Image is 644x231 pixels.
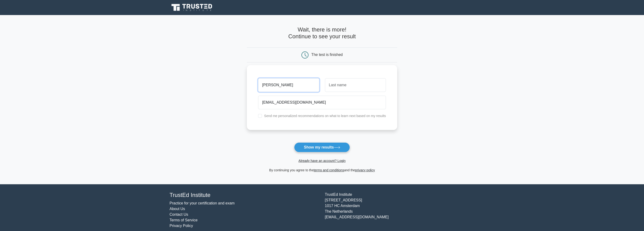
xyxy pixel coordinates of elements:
[170,192,319,199] h4: TrustEd Institute
[170,212,188,216] a: Contact Us
[170,224,193,228] a: Privacy Policy
[258,96,386,109] input: Email
[322,192,477,229] div: TrustEd Institute [STREET_ADDRESS] 1017 HC Amsterdam The Netherlands [EMAIL_ADDRESS][DOMAIN_NAME]
[314,168,344,172] a: terms and conditions
[325,78,386,92] input: Last name
[311,53,343,57] div: The test is finished
[355,168,375,172] a: privacy policy
[258,78,319,92] input: First name
[298,159,345,163] a: Already have an account? Login
[170,201,235,205] a: Practice for your certification and exam
[244,167,400,173] div: By continuing you agree to the and the
[294,142,350,152] button: Show my results
[247,26,397,40] h4: Wait, there is more! Continue to see your result
[170,207,185,211] a: About Us
[170,218,198,222] a: Terms of Service
[264,114,386,118] label: Send me personalized recommendations on what to learn next based on my results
